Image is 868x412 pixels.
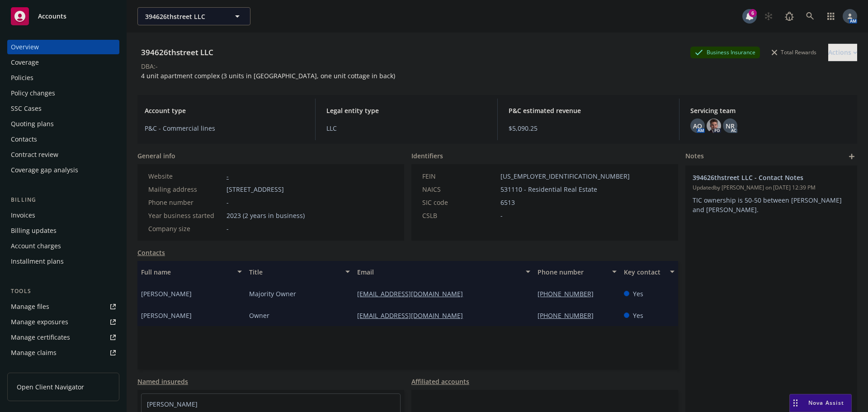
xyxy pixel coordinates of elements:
div: Contract review [11,147,58,162]
div: Company size [148,224,223,233]
a: [PHONE_NUMBER] [538,289,601,298]
span: AO [693,121,702,131]
a: Account charges [7,239,119,253]
span: [PERSON_NAME] [141,311,192,320]
span: Updated by [PERSON_NAME] on [DATE] 12:39 PM [693,184,850,192]
a: Manage certificates [7,330,119,345]
span: $5,090.25 [509,123,668,133]
a: Overview [7,40,119,54]
a: Switch app [822,7,840,25]
a: [PERSON_NAME] [147,400,198,408]
span: Yes [633,289,643,298]
button: Actions [828,43,857,62]
a: Accounts [7,4,119,29]
a: SSC Cases [7,101,119,116]
span: 4 unit apartment complex (3 units in [GEOGRAPHIC_DATA], one unit cottage in back) [141,71,395,80]
div: Manage BORs [11,361,53,375]
button: 394626thstreet LLC [137,7,250,25]
div: Account charges [11,239,61,253]
div: Installment plans [11,254,64,269]
div: Overview [11,40,39,54]
span: [STREET_ADDRESS] [226,185,284,194]
span: Legal entity type [326,106,486,115]
button: Phone number [534,261,620,283]
span: 2023 (2 years in business) [226,211,305,220]
span: TIC ownership is 50-50 between [PERSON_NAME] and [PERSON_NAME]. [693,196,844,214]
div: Business Insurance [690,47,760,58]
a: Installment plans [7,254,119,269]
span: [PERSON_NAME] [141,289,192,298]
div: Drag to move [790,394,801,412]
a: Contacts [137,248,165,257]
div: Title [249,267,340,277]
div: DBA: - [141,62,158,71]
div: Phone number [148,198,223,207]
div: Billing updates [11,223,57,238]
span: Account type [145,106,304,115]
div: Policies [11,71,33,85]
span: P&C estimated revenue [509,106,668,115]
div: Actions [828,44,857,61]
span: Identifiers [411,151,443,161]
a: Billing updates [7,223,119,238]
span: NR [726,121,735,131]
button: Full name [137,261,245,283]
div: Website [148,171,223,181]
div: Manage files [11,299,49,314]
a: Policy changes [7,86,119,100]
div: Phone number [538,267,607,277]
a: Start snowing [759,7,778,25]
div: Billing [7,195,119,204]
span: 6513 [500,198,515,207]
span: Accounts [38,13,66,20]
div: Coverage gap analysis [11,163,78,177]
span: - [226,224,229,233]
div: Invoices [11,208,35,223]
div: Year business started [148,211,223,220]
div: Coverage [11,55,39,70]
button: Key contact [620,261,678,283]
span: 394626thstreet LLC [145,12,223,21]
span: 394626thstreet LLC - Contact Notes [693,173,826,182]
span: Open Client Navigator [17,382,84,392]
a: Invoices [7,208,119,223]
a: [EMAIL_ADDRESS][DOMAIN_NAME] [357,311,470,320]
span: P&C - Commercial lines [145,123,304,133]
div: Contacts [11,132,37,147]
a: Report a Bug [780,7,798,25]
a: Manage exposures [7,315,119,329]
div: Total Rewards [767,47,821,58]
span: General info [137,151,175,161]
div: NAICS [422,185,497,194]
button: Nova Assist [789,394,852,412]
a: Manage files [7,299,119,314]
span: Nova Assist [808,399,844,407]
a: [EMAIL_ADDRESS][DOMAIN_NAME] [357,289,470,298]
div: Manage claims [11,346,57,360]
div: 394626thstreet LLC [137,47,217,58]
div: SSC Cases [11,101,42,116]
div: Tools [7,287,119,296]
div: 394626thstreet LLC - Contact NotesUpdatedby [PERSON_NAME] on [DATE] 12:39 PMTIC ownership is 50-5... [685,166,857,222]
div: SIC code [422,198,497,207]
div: Quoting plans [11,117,54,131]
a: [PHONE_NUMBER] [538,311,601,320]
div: Key contact [624,267,665,277]
span: [US_EMPLOYER_IDENTIFICATION_NUMBER] [500,171,630,181]
div: Full name [141,267,232,277]
span: - [500,211,503,220]
span: Owner [249,311,269,320]
div: Policy changes [11,86,55,100]
span: Servicing team [690,106,850,115]
a: Coverage gap analysis [7,163,119,177]
a: Quoting plans [7,117,119,131]
span: Majority Owner [249,289,296,298]
button: Email [354,261,534,283]
button: Title [245,261,354,283]
div: Email [357,267,520,277]
span: Yes [633,311,643,320]
a: Manage BORs [7,361,119,375]
a: - [226,172,229,180]
div: Manage certificates [11,330,70,345]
